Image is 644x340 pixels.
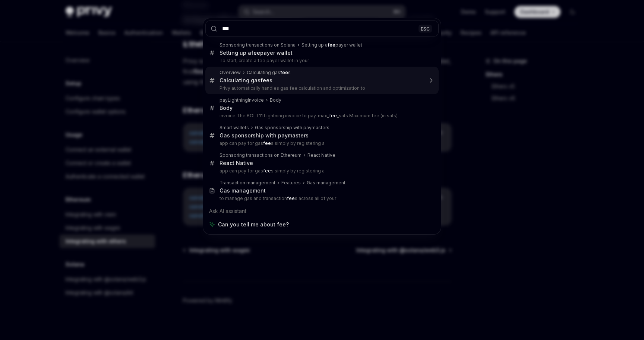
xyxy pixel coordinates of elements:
[220,105,233,111] div: Body
[220,97,264,103] div: payLightningInvoice
[220,187,266,194] div: Gas management
[220,85,423,91] p: Privy automatically handles gas fee calculation and optimization to
[281,180,301,186] div: Features
[220,125,249,131] div: Smart wallets
[220,168,423,174] p: app can pay for gas s simply by registering a
[280,70,288,75] b: fee
[220,180,275,186] div: Transaction management
[220,70,241,76] div: Overview
[220,113,423,119] p: invoice The BOLT11 Lightning invoice to pay. max_ _sats Maximum fee (in sats)
[329,113,337,118] b: fee
[220,152,302,158] div: Sponsoring transactions on Ethereum
[220,77,272,84] div: Calculating gas s
[220,140,423,146] p: app can pay for gas s simply by registering a
[302,42,362,48] div: Setting up a payer wallet
[287,196,295,201] b: fee
[419,25,432,32] div: ESC
[263,168,271,174] b: fee
[328,42,335,48] b: fee
[247,70,291,76] div: Calculating gas s
[220,196,423,201] p: to manage gas and transaction s across all of your
[220,50,293,56] div: Setting up a payer wallet
[270,97,281,103] div: Body
[220,160,253,166] div: React Native
[220,58,423,64] p: To start, create a fee payer wallet in your
[263,140,271,146] b: fee
[220,132,309,139] div: Gas sponsorship with paymasters
[307,152,335,158] div: React Native
[251,50,260,56] b: fee
[205,204,439,218] div: Ask AI assistant
[218,221,289,228] span: Can you tell me about fee?
[307,180,345,186] div: Gas management
[261,77,269,83] b: fee
[220,42,296,48] div: Sponsoring transactions on Solana
[255,125,329,131] div: Gas sponsorship with paymasters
